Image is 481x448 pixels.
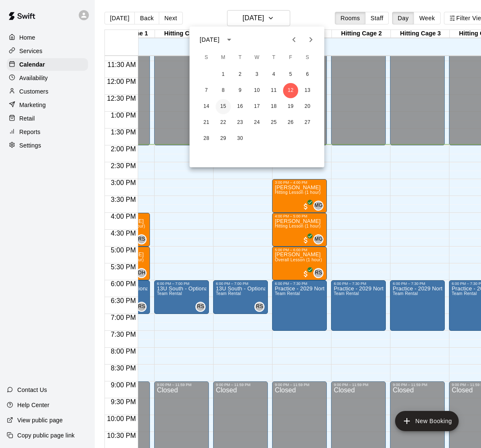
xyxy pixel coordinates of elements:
button: 4 [266,67,281,82]
button: 7 [199,83,214,98]
span: Saturday [300,49,315,66]
button: 23 [232,115,248,130]
button: Next month [302,31,319,48]
button: 6 [300,67,315,82]
button: 15 [216,99,231,114]
button: 30 [232,131,248,146]
span: Sunday [199,49,214,66]
button: 9 [232,83,248,98]
button: 18 [266,99,281,114]
button: 8 [216,83,231,98]
button: 25 [266,115,281,130]
button: 17 [249,99,265,114]
button: 20 [300,99,315,114]
button: 27 [300,115,315,130]
button: 11 [266,83,281,98]
button: 14 [199,99,214,114]
button: 1 [216,67,231,82]
button: 3 [249,67,265,82]
span: Tuesday [232,49,248,66]
button: 13 [300,83,315,98]
button: 21 [199,115,214,130]
span: Monday [216,49,231,66]
div: [DATE] [200,35,219,44]
button: 10 [249,83,265,98]
button: 16 [232,99,248,114]
button: 12 [283,83,298,98]
span: Friday [283,49,298,66]
button: 2 [232,67,248,82]
button: 26 [283,115,298,130]
button: Previous month [286,31,302,48]
button: 24 [249,115,265,130]
button: 19 [283,99,298,114]
button: calendar view is open, switch to year view [222,32,236,47]
button: 5 [283,67,298,82]
span: Wednesday [249,49,265,66]
button: 28 [199,131,214,146]
button: 29 [216,131,231,146]
span: Thursday [266,49,281,66]
button: 22 [216,115,231,130]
